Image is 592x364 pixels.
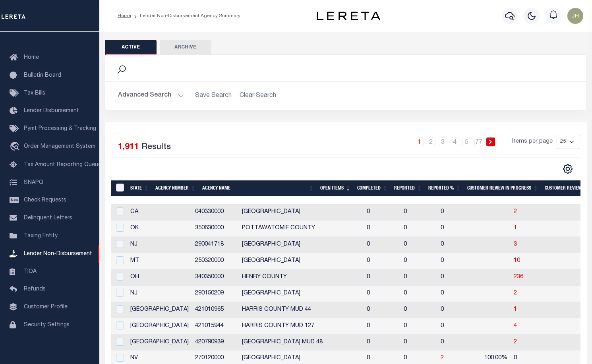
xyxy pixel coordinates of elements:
[364,269,400,286] td: 0
[239,286,364,302] td: [GEOGRAPHIC_DATA]
[105,40,157,55] button: Active
[24,55,39,60] span: Home
[239,253,364,269] td: [GEOGRAPHIC_DATA]
[514,339,517,345] a: 2
[131,12,240,19] li: Lender Non-Disbursement Agency Summary
[317,180,354,197] th: Open Items: activate to sort column ascending
[24,144,95,149] span: Order Management System
[127,253,192,269] td: MT
[514,209,517,215] a: 2
[24,180,43,185] span: SNAPQ
[364,221,400,237] td: 0
[400,221,437,237] td: 0
[24,287,46,292] span: Refunds
[127,237,192,253] td: NJ
[199,180,317,197] th: Agency Name: activate to sort column ascending
[437,302,472,318] td: 0
[24,108,79,114] span: Lender Disbursement
[425,180,464,197] th: Reported %: activate to sort column ascending
[192,253,239,269] td: 250320000
[127,318,192,335] td: [GEOGRAPHIC_DATA]
[239,204,364,221] td: [GEOGRAPHIC_DATA]
[239,318,364,335] td: HARRIS COUNTY MUD 127
[127,269,192,286] td: OH
[437,253,472,269] td: 0
[111,180,127,197] th: MBACode
[364,286,400,302] td: 0
[514,323,517,329] span: 4
[514,274,523,280] a: 236
[437,269,472,286] td: 0
[192,237,239,253] td: 290041718
[24,251,92,257] span: Lender Non-Disbursement
[514,307,517,312] a: 1
[24,233,58,239] span: Taxing Entity
[474,137,483,146] a: 77
[364,204,400,221] td: 0
[464,180,542,197] th: Customer Review In Progress: activate to sort column ascending
[239,237,364,253] td: [GEOGRAPHIC_DATA]
[364,237,400,253] td: 0
[437,286,472,302] td: 0
[192,335,239,351] td: 420790939
[427,137,435,146] a: 2
[127,180,152,197] th: State: activate to sort column ascending
[192,269,239,286] td: 340350000
[514,242,517,247] span: 3
[364,318,400,335] td: 0
[512,137,553,146] span: Items per page
[514,258,520,263] a: 10
[441,355,444,361] a: 2
[192,204,239,221] td: 040330000
[24,162,101,168] span: Tax Amount Reporting Queue
[400,269,437,286] td: 0
[24,197,66,203] span: Check Requests
[127,335,192,351] td: [GEOGRAPHIC_DATA]
[400,253,437,269] td: 0
[437,204,472,221] td: 0
[118,88,184,103] button: Advanced Search
[24,269,37,274] span: TIQA
[24,73,61,78] span: Bulletin Board
[24,126,96,132] span: Pymt Processing & Tracking
[462,137,471,146] a: 5
[239,335,364,351] td: [GEOGRAPHIC_DATA] MUD 48
[391,180,425,197] th: Reported: activate to sort column ascending
[127,221,192,237] td: OK
[364,302,400,318] td: 0
[127,286,192,302] td: NJ
[239,221,364,237] td: POTTAWATOMIE COUNTY
[192,221,239,237] td: 350630000
[400,335,437,351] td: 0
[239,302,364,318] td: HARRIS COUNTY MUD 44
[141,141,171,154] label: Results
[364,253,400,269] td: 0
[400,318,437,335] td: 0
[437,237,472,253] td: 0
[437,335,472,351] td: 0
[317,12,380,20] img: logo-dark.svg
[118,14,131,18] a: Home
[400,302,437,318] td: 0
[192,302,239,318] td: 421010965
[160,40,211,55] button: Archive
[437,318,472,335] td: 0
[400,204,437,221] td: 0
[192,286,239,302] td: 290150209
[24,322,70,328] span: Security Settings
[24,304,68,310] span: Customer Profile
[24,91,45,96] span: Tax Bills
[451,137,459,146] a: 4
[514,225,517,231] a: 1
[415,137,424,146] a: 1
[127,204,192,221] td: CA
[118,143,139,151] span: 1,911
[514,290,517,296] a: 2
[152,180,199,197] th: Agency Number: activate to sort column ascending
